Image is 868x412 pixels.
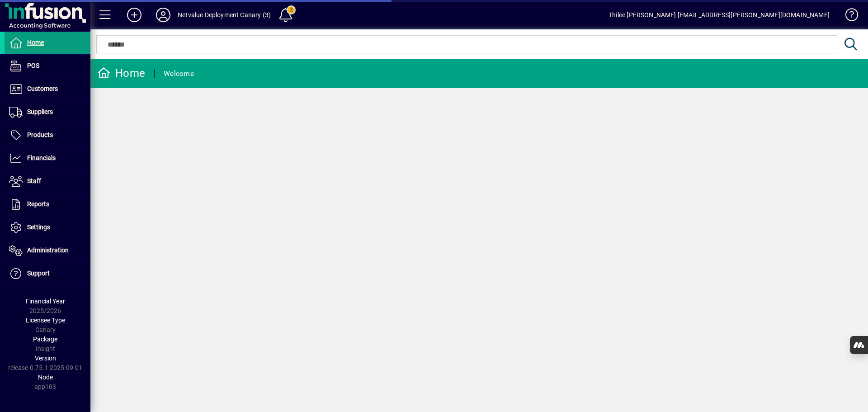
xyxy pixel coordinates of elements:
[26,317,65,324] span: Licensee Type
[27,85,58,92] span: Customers
[5,216,90,239] a: Settings
[5,193,90,216] a: Reports
[5,124,90,147] a: Products
[5,147,90,170] a: Financials
[164,66,194,81] div: Welcome
[38,374,53,381] span: Node
[27,131,53,138] span: Products
[5,101,90,123] a: Suppliers
[27,108,53,115] span: Suppliers
[27,246,69,254] span: Administration
[120,7,149,23] button: Add
[27,177,41,185] span: Staff
[149,7,178,23] button: Profile
[27,154,56,161] span: Financials
[609,8,830,22] div: Thilee [PERSON_NAME] [EMAIL_ADDRESS][PERSON_NAME][DOMAIN_NAME]
[27,62,39,69] span: POS
[27,200,49,208] span: Reports
[5,55,90,77] a: POS
[27,39,44,46] span: Home
[26,298,65,305] span: Financial Year
[35,355,56,362] span: Version
[5,262,90,285] a: Support
[5,78,90,100] a: Customers
[839,2,857,31] a: Knowledge Base
[5,239,90,262] a: Administration
[27,223,50,231] span: Settings
[5,170,90,193] a: Staff
[27,270,50,277] span: Support
[33,336,57,343] span: Package
[178,8,271,22] div: Netvalue Deployment Canary (3)
[97,66,145,81] div: Home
